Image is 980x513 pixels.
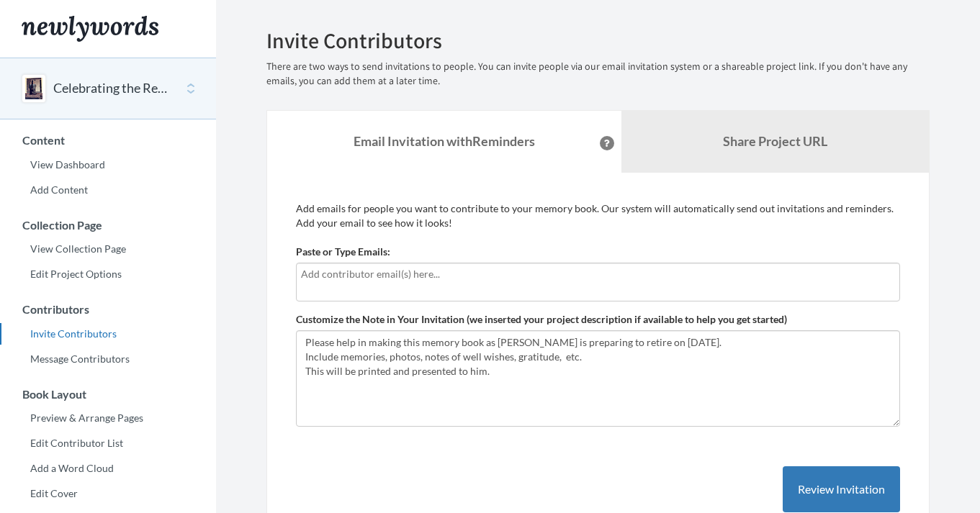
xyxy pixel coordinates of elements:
b: Share Project URL [723,133,827,149]
strong: Email Invitation with Reminders [354,133,535,149]
h3: Contributors [1,303,216,316]
h3: Book Layout [1,388,216,401]
label: Customize the Note in Your Invitation (we inserted your project description if available to help ... [296,312,787,327]
textarea: Please help in making this memory book as [PERSON_NAME] is preparing to retire on [DATE]. Include... [296,330,900,427]
img: Newlywords logo [22,16,158,42]
button: Celebrating the Retirement of Dr. [PERSON_NAME] [53,79,170,98]
input: Add contributor email(s) here... [301,266,895,282]
p: Add emails for people you want to contribute to your memory book. Our system will automatically s... [296,201,900,230]
p: There are two ways to send invitations to people. You can invite people via our email invitation ... [266,60,930,88]
h3: Content [1,134,216,147]
button: Review Invitation [783,466,900,513]
h2: Invite Contributors [266,29,930,53]
h3: Collection Page [1,219,216,232]
label: Paste or Type Emails: [296,245,390,259]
